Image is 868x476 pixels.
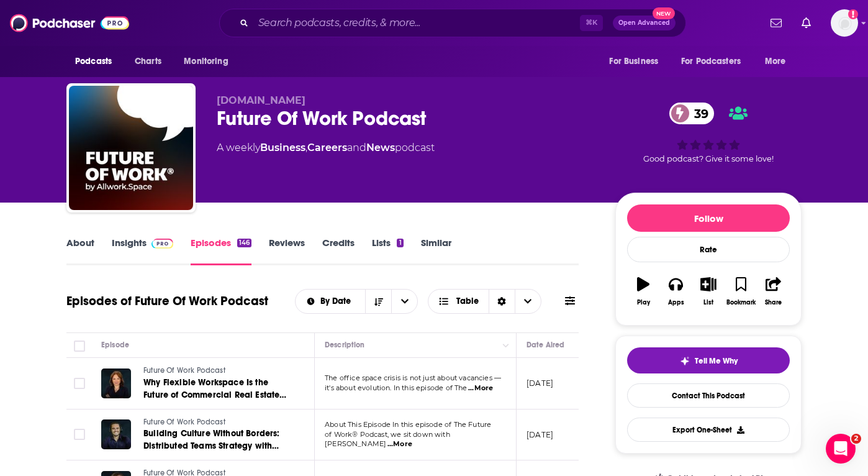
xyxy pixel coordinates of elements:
[325,383,468,392] span: it's about evolution. In this episode of The
[143,377,292,401] a: Why Flexible Workspace Is the Future of Commercial Real Estate with [PERSON_NAME]
[756,50,802,73] button: open menu
[112,237,173,265] a: InsightsPodchaser Pro
[143,377,286,413] span: Why Flexible Workspace Is the Future of Commercial Real Estate with [PERSON_NAME]
[468,383,493,393] span: ...More
[75,53,112,70] span: Podcasts
[613,16,676,30] button: Open AdvancedNew
[260,142,305,153] a: Business
[135,53,161,70] span: Charts
[269,237,305,265] a: Reviews
[322,237,355,265] a: Credits
[703,299,713,306] div: List
[826,434,856,464] iframe: Intercom live chat
[627,269,659,314] button: Play
[765,53,786,70] span: More
[305,142,307,153] span: ,
[320,297,355,306] span: By Date
[127,50,169,73] a: Charts
[295,289,418,314] h2: Choose List sort
[695,356,738,366] span: Tell Me Why
[797,12,816,34] a: Show notifications dropdown
[66,237,94,265] a: About
[387,439,412,449] span: ...More
[757,269,790,314] button: Share
[489,290,515,313] div: Sort Direction
[831,9,858,37] button: Show profile menu
[184,53,228,70] span: Monitoring
[653,7,675,19] span: New
[580,15,603,31] span: ⌘ K
[66,293,268,309] h1: Episodes of Future Of Work Podcast
[143,418,225,426] span: Future Of Work Podcast
[456,297,479,306] span: Table
[366,142,395,153] a: News
[365,290,391,313] button: Sort Direction
[615,94,802,172] div: 39Good podcast? Give it some love!
[143,365,292,377] a: Future Of Work Podcast
[765,299,782,306] div: Share
[143,417,292,428] a: Future Of Work Podcast
[682,103,715,124] span: 39
[527,378,553,388] p: [DATE]
[851,434,861,444] span: 2
[428,289,541,314] button: Choose View
[175,50,244,73] button: open menu
[766,12,787,34] a: Show notifications dropdown
[499,338,513,353] button: Column Actions
[848,9,858,19] svg: Add a profile image
[143,428,292,452] a: Building Culture Without Borders: Distributed Teams Strategy with [PERSON_NAME]
[143,428,280,464] span: Building Culture Without Borders: Distributed Teams Strategy with [PERSON_NAME]
[627,383,790,408] a: Contact This Podcast
[151,239,173,249] img: Podchaser Pro
[527,429,553,440] p: [DATE]
[397,239,403,247] div: 1
[643,154,774,163] span: Good podcast? Give it some love!
[296,297,366,306] button: open menu
[618,20,670,26] span: Open Advanced
[680,356,690,366] img: tell me why sparkle
[217,140,435,155] div: A weekly podcast
[831,9,858,37] img: User Profile
[673,50,759,73] button: open menu
[69,86,193,210] img: Future Of Work Podcast
[237,239,251,247] div: 146
[627,237,790,262] div: Rate
[668,299,684,306] div: Apps
[325,420,491,429] span: About This Episode In this episode of The Future
[681,53,741,70] span: For Podcasters
[692,269,725,314] button: List
[325,430,450,449] span: of Work® Podcast, we sit down with [PERSON_NAME]
[609,53,658,70] span: For Business
[372,237,403,265] a: Lists1
[253,13,580,33] input: Search podcasts, credits, & more...
[66,50,128,73] button: open menu
[669,103,715,124] a: 39
[637,299,650,306] div: Play
[217,94,305,106] span: [DOMAIN_NAME]
[627,418,790,442] button: Export One-Sheet
[391,290,417,313] button: open menu
[421,237,451,265] a: Similar
[627,347,790,373] button: tell me why sparkleTell Me Why
[219,9,686,37] div: Search podcasts, credits, & more...
[10,11,129,35] img: Podchaser - Follow, Share and Rate Podcasts
[627,204,790,232] button: Follow
[74,378,85,389] span: Toggle select row
[725,269,757,314] button: Bookmark
[74,429,85,440] span: Toggle select row
[325,337,364,352] div: Description
[101,337,129,352] div: Episode
[325,373,501,382] span: The office space crisis is not just about vacancies —
[831,9,858,37] span: Logged in as jgarciaampr
[191,237,251,265] a: Episodes146
[143,366,225,375] span: Future Of Work Podcast
[527,337,564,352] div: Date Aired
[307,142,347,153] a: Careers
[347,142,366,153] span: and
[659,269,692,314] button: Apps
[726,299,756,306] div: Bookmark
[600,50,674,73] button: open menu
